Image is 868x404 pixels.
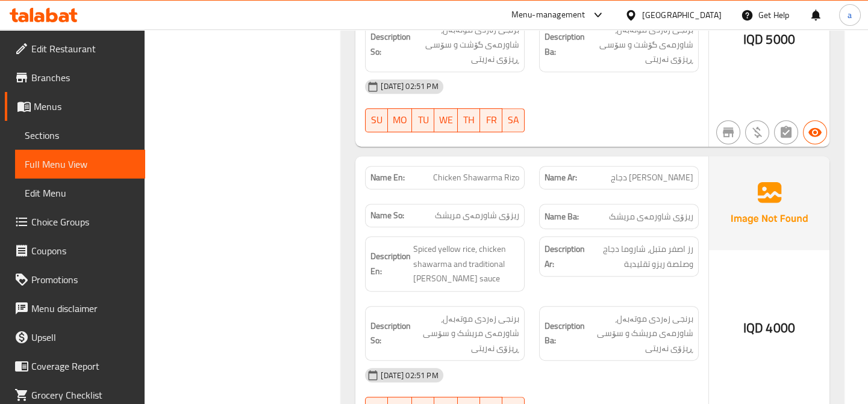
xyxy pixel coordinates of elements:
span: رز اصفر متبل، شاروما دجاج وصلصة ريزو تقليدية [587,242,693,271]
span: [PERSON_NAME] دجاج [611,171,693,184]
span: 4000 [766,316,795,340]
span: برنجی زەردی موتەبەل، شاورمەی گۆشت و سۆسی ڕیزۆی نەریتی [587,22,693,67]
div: [GEOGRAPHIC_DATA] [642,8,722,22]
a: Coverage Report [5,352,145,381]
button: FR [480,108,502,132]
strong: Description En: [370,249,411,278]
button: TU [412,108,434,132]
span: SU [370,111,383,129]
strong: Name Ba: [545,209,579,224]
span: [DATE] 02:51 PM [376,370,443,381]
span: IQD [743,316,763,340]
a: Menu disclaimer [5,294,145,323]
span: Choice Groups [31,215,136,229]
span: Menu disclaimer [31,301,136,316]
span: Branches [31,70,136,85]
span: Coverage Report [31,359,136,373]
span: Chicken Shawarma Rizo [433,171,519,184]
button: MO [388,108,412,132]
a: Sections [15,121,145,150]
button: Not branch specific item [716,120,740,144]
span: SA [507,111,520,129]
button: Not has choices [774,120,798,144]
span: ریزۆی شاورمەی مریشک [609,209,693,224]
span: Edit Restaurant [31,41,136,56]
span: برنجی زەردی موتەبەل، شاورمەی مریشک و سۆسی ڕیزۆی نەریتی [413,311,519,356]
span: IQD [743,28,763,51]
button: SU [365,108,388,132]
a: Edit Menu [15,179,145,207]
strong: Description Ar: [545,242,585,271]
span: Spiced yellow rice, chicken shawarma and traditional rizo sauce [413,242,519,286]
span: TH [463,111,475,129]
a: Edit Restaurant [5,34,145,63]
span: Grocery Checklist [31,388,136,402]
span: Upsell [31,330,136,344]
strong: Name Ar: [545,171,577,184]
a: Upsell [5,323,145,352]
span: Coupons [31,243,136,258]
strong: Description So: [370,319,411,348]
span: Sections [25,128,136,142]
span: ریزۆی شاورمەی مریشک [435,209,519,222]
a: Choice Groups [5,207,145,236]
img: Ae5nvW7+0k+MAAAAAElFTkSuQmCC [709,156,829,250]
a: Promotions [5,265,145,294]
span: Full Menu View [25,157,136,171]
div: Menu-management [511,8,585,22]
span: Promotions [31,272,136,287]
span: WE [439,111,453,129]
strong: Name So: [370,209,404,222]
a: Coupons [5,236,145,265]
strong: Description Ba: [545,319,585,348]
span: MO [393,111,407,129]
a: Menus [5,92,145,121]
span: Menus [34,99,136,114]
button: TH [458,108,480,132]
strong: Description So: [370,29,411,59]
button: Available [803,120,827,144]
span: a [848,8,852,22]
a: Branches [5,63,145,92]
span: Edit Menu [25,186,136,200]
span: برنجی زەردی موتەبەل، شاورمەی مریشک و سۆسی ڕیزۆی نەریتی [587,311,693,356]
span: 5000 [766,28,795,51]
button: SA [502,108,525,132]
strong: Name En: [370,171,405,184]
span: TU [417,111,429,129]
span: FR [485,111,498,129]
a: Full Menu View [15,150,145,179]
span: [DATE] 02:51 PM [376,81,443,92]
button: WE [434,108,458,132]
span: برنجی زەردی موتەبەل، شاورمەی گۆشت و سۆسی ڕیزۆی نەریتی [413,22,519,67]
button: Purchased item [745,120,769,144]
strong: Description Ba: [545,29,585,59]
